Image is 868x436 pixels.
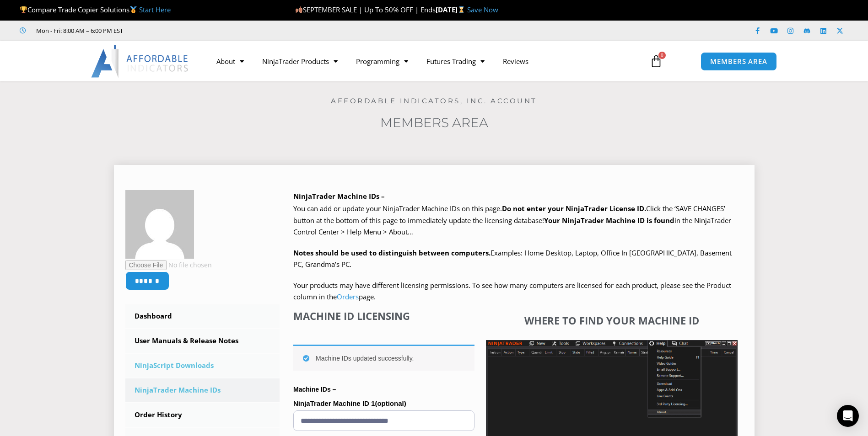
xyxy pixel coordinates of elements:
span: (optional) [375,399,406,407]
a: User Manuals & Release Notes [125,329,280,353]
strong: [DATE] [436,5,467,14]
a: Programming [347,51,417,72]
a: Reviews [494,51,538,72]
a: Futures Trading [417,51,494,72]
span: MEMBERS AREA [710,58,767,65]
a: NinjaTrader Machine IDs [125,378,280,402]
nav: Menu [207,51,639,72]
span: 0 [658,52,666,59]
a: Start Here [139,5,171,14]
span: Examples: Home Desktop, Laptop, Office In [GEOGRAPHIC_DATA], Basement PC, Grandma’s PC. [293,248,732,269]
b: NinjaTrader Machine IDs – [293,191,385,201]
a: NinjaScript Downloads [125,354,280,378]
strong: Your NinjaTrader Machine ID is found [544,216,674,225]
a: Order History [125,403,280,427]
div: Machine IDs updated successfully. [293,345,474,371]
iframe: Customer reviews powered by Trustpilot [136,26,273,35]
strong: Notes should be used to distinguish between computers. [293,248,491,257]
span: Your products may have different licensing permissions. To see how many computers are licensed fo... [293,281,731,302]
h4: Where to find your Machine ID [486,314,738,326]
img: 🥇 [130,6,137,13]
img: LogoAI | Affordable Indicators – NinjaTrader [91,45,189,78]
strong: Machine IDs – [293,386,336,393]
a: About [207,51,253,72]
span: Compare Trade Copier Solutions [20,5,171,14]
a: Save Now [467,5,498,14]
a: 0 [636,48,676,74]
a: Affordable Indicators, Inc. Account [331,96,537,105]
span: Click the ‘SAVE CHANGES’ button at the bottom of this page to immediately update the licensing da... [293,204,731,236]
a: Members Area [380,115,488,130]
a: Dashboard [125,304,280,328]
div: Open Intercom Messenger [837,405,859,427]
a: Orders [337,292,359,301]
span: You can add or update your NinjaTrader Machine IDs on this page. [293,204,502,213]
img: 🏆 [20,6,27,13]
img: 🍂 [296,6,302,13]
span: SEPTEMBER SALE | Up To 50% OFF | Ends [295,5,436,14]
label: NinjaTrader Machine ID 1 [293,397,474,410]
img: ⌛ [458,6,465,13]
a: NinjaTrader Products [253,51,347,72]
h4: Machine ID Licensing [293,310,474,322]
img: 5bf2ea20db9f752674a9f6902c51d781841d11f9f519996ecacb989455cd57cc [125,190,194,259]
span: Mon - Fri: 8:00 AM – 6:00 PM EST [34,25,123,36]
a: MEMBERS AREA [701,52,777,71]
b: Do not enter your NinjaTrader License ID. [502,204,646,213]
